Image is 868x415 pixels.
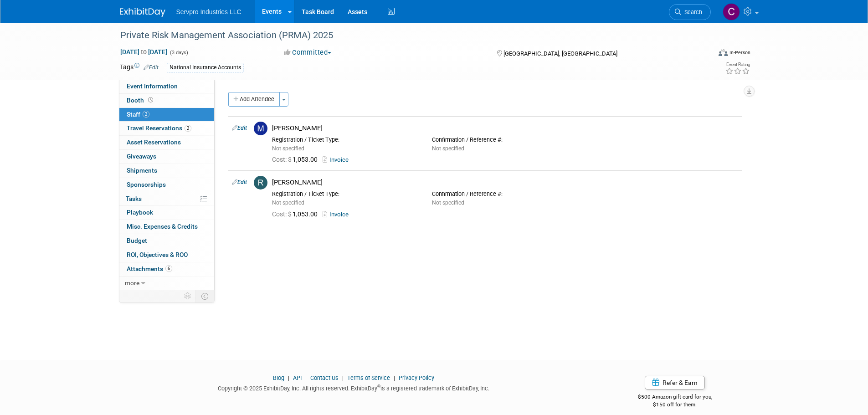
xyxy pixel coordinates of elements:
span: more [125,279,139,287]
a: Budget [119,234,214,248]
a: Sponsorships [119,178,214,192]
span: Cost: $ [272,156,293,163]
div: Event Rating [725,62,750,67]
span: | [391,374,397,381]
a: Search [669,4,711,20]
span: Event Information [127,82,178,90]
a: Edit [144,64,159,71]
img: ExhibitDay [120,8,165,17]
span: 2 [143,111,149,118]
button: Committed [281,48,335,57]
span: Search [681,9,702,15]
a: Event Information [119,80,214,93]
a: Misc. Expenses & Credits [119,220,214,234]
div: Registration / Ticket Type: [272,190,418,198]
td: Toggle Event Tabs [195,290,214,302]
span: Misc. Expenses & Credits [127,223,198,230]
a: Terms of Service [347,374,390,381]
span: Attachments [127,265,172,272]
img: Format-Inperson.png [719,49,728,56]
a: Edit [232,125,247,131]
span: Budget [127,237,147,244]
span: Tasks [126,195,142,202]
a: Invoice [323,156,352,163]
button: Add Attendee [228,92,280,107]
span: 2 [185,125,191,132]
a: Shipments [119,164,214,178]
a: Booth [119,94,214,108]
td: Personalize Event Tab Strip [180,290,196,302]
span: Not specified [432,200,464,206]
span: Sponsorships [127,181,166,188]
div: Event Format [657,47,751,61]
sup: ® [377,384,380,389]
span: [DATE] [DATE] [120,48,168,56]
a: Travel Reservations2 [119,122,214,135]
div: In-Person [729,49,750,56]
span: Asset Reservations [127,138,181,146]
div: Registration / Ticket Type: [272,136,418,143]
span: | [286,374,292,381]
a: Attachments6 [119,262,214,276]
span: (3 days) [169,50,188,56]
span: Not specified [432,145,464,152]
span: 1,053.00 [272,210,321,218]
span: ROI, Objectives & ROO [127,251,188,258]
span: Travel Reservations [127,124,191,132]
span: to [139,48,148,56]
div: [PERSON_NAME] [272,178,738,187]
div: National Insurance Accounts [167,63,244,72]
span: Staff [127,111,149,118]
img: Chris Chassagneux [723,3,740,20]
a: Blog [273,374,284,381]
a: Edit [232,179,247,185]
a: more [119,277,214,290]
a: API [293,374,302,381]
span: [GEOGRAPHIC_DATA], [GEOGRAPHIC_DATA] [503,50,617,57]
div: [PERSON_NAME] [272,124,738,133]
div: Confirmation / Reference #: [432,136,578,143]
span: Giveaways [127,153,156,160]
span: Servpro Industries LLC [176,8,241,15]
a: Staff2 [119,108,214,122]
span: Booth [127,97,155,104]
a: Playbook [119,206,214,220]
a: Contact Us [310,374,339,381]
a: ROI, Objectives & ROO [119,248,214,262]
span: Playbook [127,209,153,216]
span: Not specified [272,145,304,152]
div: Copyright © 2025 ExhibitDay, Inc. All rights reserved. ExhibitDay is a registered trademark of Ex... [120,382,588,393]
a: Privacy Policy [399,374,434,381]
img: R.jpg [254,176,267,190]
span: 1,053.00 [272,156,321,163]
span: Shipments [127,167,157,174]
span: 6 [165,265,172,272]
a: Tasks [119,192,214,206]
div: $150 off for them. [601,401,749,409]
a: Invoice [323,211,352,218]
td: Tags [120,62,159,73]
div: $500 Amazon gift card for you, [601,387,749,408]
a: Asset Reservations [119,136,214,149]
span: | [340,374,346,381]
span: Booth not reserved yet [146,97,155,103]
span: Cost: $ [272,210,293,218]
span: Not specified [272,200,304,206]
a: Giveaways [119,150,214,164]
span: | [303,374,309,381]
div: Private Risk Management Association (PRMA) 2025 [117,27,697,44]
div: Confirmation / Reference #: [432,190,578,198]
a: Refer & Earn [645,376,705,389]
img: M.jpg [254,122,267,135]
